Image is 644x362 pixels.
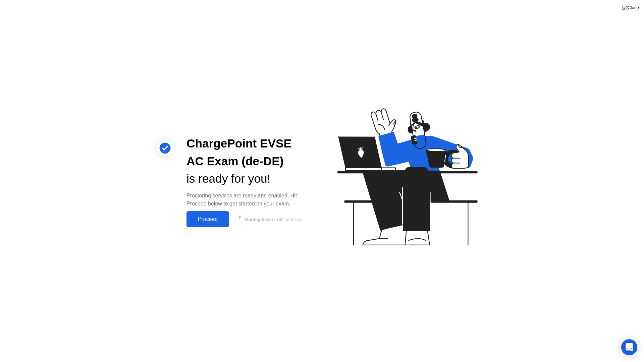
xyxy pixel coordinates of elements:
[622,5,639,10] img: Close
[621,339,637,355] div: Open Intercom Messenger
[232,213,311,226] button: Starting Exam in8m and 41s
[186,135,311,170] div: ChargePoint EVSE AC Exam (de-DE)
[186,170,311,188] div: is ready for you!
[186,192,311,208] div: Proctoring services are ready and enabled. Hit Proceed below to get started on your exam.
[186,211,229,227] button: Proceed
[189,216,227,222] div: Proceed
[279,217,301,222] span: 8m and 41s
